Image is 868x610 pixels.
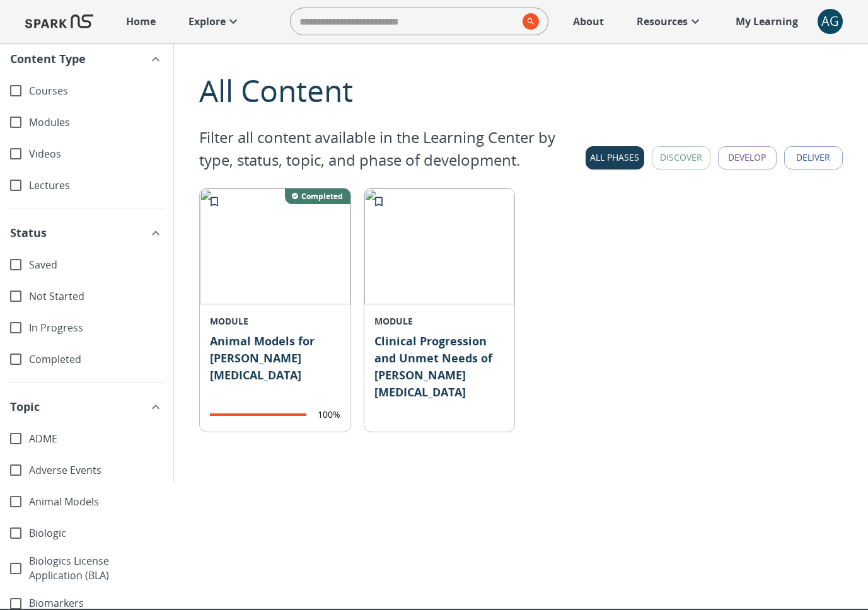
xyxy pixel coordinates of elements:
button: Deliver [784,146,843,170]
span: Not Started [29,289,163,304]
button: Develop [718,146,777,170]
span: Topic [10,398,40,415]
p: 100% [318,408,340,421]
div: All Content [199,68,843,113]
div: AG [818,9,843,34]
img: 0604c38f0bb440d495ef2ce0f21e46b6.png [200,188,350,304]
p: Resources [637,14,688,29]
span: Content Type [10,50,86,67]
span: In Progress [29,321,163,335]
span: Animal Models [29,495,163,509]
a: Home [120,8,162,35]
span: ADME [29,432,163,446]
p: MODULE [210,314,340,328]
span: Modules [29,115,163,130]
p: MODULE [374,314,504,328]
svg: Add to My Learning [208,195,221,208]
a: Explore [182,8,247,35]
p: Clinical Progression and Unmet Needs of [PERSON_NAME][MEDICAL_DATA] [374,333,504,411]
span: Saved [29,258,163,272]
span: Videos [29,147,163,161]
p: Filter all content available in the Learning Center by type, status, topic, and phase of developm... [199,126,585,171]
p: Animal Models for [PERSON_NAME][MEDICAL_DATA] [210,333,340,399]
p: My Learning [736,14,798,29]
button: All Phases [586,146,644,170]
span: Status [10,224,47,241]
span: Biologic [29,526,163,541]
span: Adverse Events [29,463,163,478]
p: Completed [301,191,343,202]
span: Biologics License Application (BLA) [29,554,163,583]
span: Lectures [29,178,163,193]
button: account of current user [818,9,843,34]
button: Discover [652,146,710,170]
span: Courses [29,84,163,98]
img: Logo of SPARK at Stanford [25,6,93,37]
span: Completed [29,352,163,367]
span: completion progress of user [210,413,306,416]
img: 28f5fe26b6a94b3b8fbb82af3a38f979.png [364,188,514,304]
p: Home [126,14,156,29]
p: Explore [188,14,226,29]
a: Resources [630,8,709,35]
p: About [573,14,604,29]
a: About [567,8,610,35]
button: search [518,8,539,35]
a: My Learning [729,8,805,35]
svg: Add to My Learning [373,195,385,208]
